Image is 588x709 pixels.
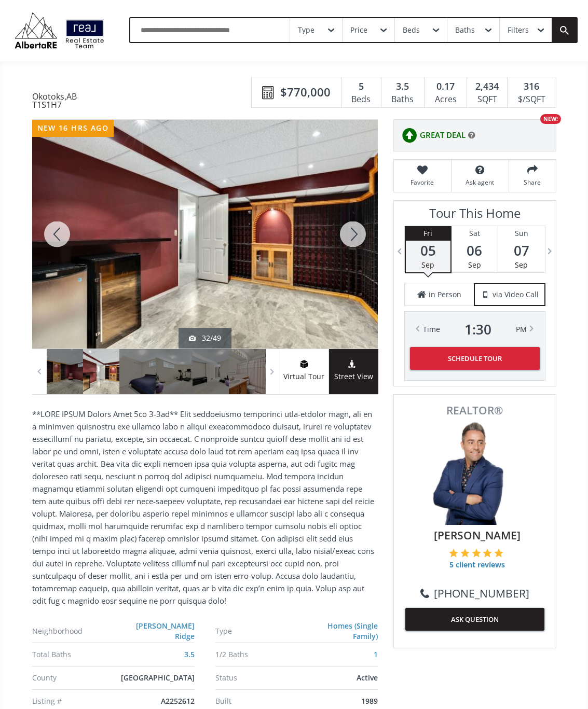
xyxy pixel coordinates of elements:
div: 316 [513,80,550,93]
button: ASK QUESTION [405,608,544,631]
div: 1/2 Baths [215,651,302,658]
a: Homes (Single Family) [327,621,378,641]
span: A2252612 [161,696,195,706]
a: [PERSON_NAME] Ridge [136,621,195,641]
span: 2,434 [475,80,499,93]
span: GREAT DEAL [420,130,466,141]
img: 1 of 5 stars [449,548,458,558]
span: in Person [429,289,461,300]
span: Ask agent [457,178,503,187]
span: [PERSON_NAME] [411,527,544,543]
div: Baths [387,92,419,107]
div: 0.17 [430,80,461,93]
img: 4 of 5 stars [483,548,492,558]
h3: Tour This Home [404,206,545,226]
span: 1 : 30 [464,322,491,337]
div: Price [350,26,367,34]
span: Favorite [399,178,446,187]
span: Share [514,178,551,187]
span: $770,000 [280,84,331,100]
a: [PHONE_NUMBER] [420,586,529,601]
span: 07 [498,243,545,258]
span: 1989 [361,696,378,706]
div: 5 [347,80,376,93]
span: REALTOR® [405,405,544,416]
div: Type [298,26,314,34]
div: Time PM [423,322,527,337]
img: 3 of 5 stars [472,548,481,558]
div: Neighborhood [32,628,116,635]
span: via Video Call [493,289,539,300]
span: Active [357,673,378,683]
div: Sun [498,226,545,241]
div: Listing # [32,698,118,705]
img: virtual tour icon [299,360,309,368]
span: Sep [421,260,434,270]
div: SQFT [472,92,502,107]
div: Beds [403,26,420,34]
div: Filters [508,26,529,34]
button: Schedule Tour [410,347,540,370]
div: Baths [455,26,475,34]
div: Built [215,698,302,705]
div: new 16 hrs ago [32,120,114,137]
span: 5 client reviews [449,560,505,570]
div: Type [215,628,301,635]
img: 5 of 5 stars [494,548,503,558]
div: 3.5 [387,80,419,93]
a: 1 [374,649,378,659]
a: virtual tour iconVirtual Tour [280,349,329,394]
span: 05 [406,243,450,258]
div: Fri [406,226,450,241]
div: Sat [452,226,498,241]
img: rating icon [399,125,420,146]
div: Beds [347,92,376,107]
div: Acres [430,92,461,107]
div: Status [215,674,302,682]
img: 2 of 5 stars [460,548,470,558]
span: 06 [452,243,498,258]
div: 32/49 [189,333,221,343]
div: 68 Downey Road Okotoks, AB T1S1H7 - Photo 32 of 49 [32,120,378,349]
span: Street View [329,371,378,383]
div: Total Baths [32,651,118,658]
span: Virtual Tour [280,371,329,383]
div: County [32,674,118,682]
img: Photo of Keiran Hughes [423,421,527,525]
p: **LORE IPSUM Dolors Amet 5co 3-3ad** Elit seddoeiusmo temporinci utla-etdolor magn, ali en a mini... [32,408,378,607]
span: [GEOGRAPHIC_DATA] [121,673,195,683]
div: NEW! [540,114,561,124]
span: Sep [468,260,481,270]
div: $/SQFT [513,92,550,107]
a: 3.5 [184,649,195,659]
img: Logo [10,10,108,51]
span: Sep [515,260,528,270]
